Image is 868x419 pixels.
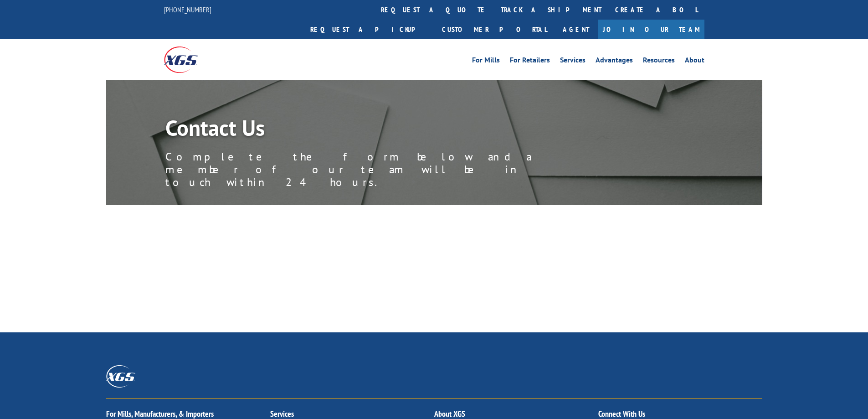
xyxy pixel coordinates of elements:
[554,20,598,39] a: Agent
[270,409,294,419] a: Services
[165,117,575,143] h1: Contact Us
[510,57,550,67] a: For Retailers
[106,409,214,419] a: For Mills, Manufacturers, & Importers
[114,235,762,303] iframe: Form 0
[643,57,675,67] a: Resources
[106,365,135,388] img: XGS_Logos_ALL_2024_All_White
[303,20,435,39] a: Request a pickup
[435,20,554,39] a: Customer Portal
[164,5,211,14] a: [PHONE_NUMBER]
[596,57,633,67] a: Advantages
[560,57,586,67] a: Services
[685,57,704,67] a: About
[165,150,575,189] p: Complete the form below and a member of our team will be in touch within 24 hours.
[472,57,500,67] a: For Mills
[598,20,704,39] a: Join Our Team
[434,409,465,419] a: About XGS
